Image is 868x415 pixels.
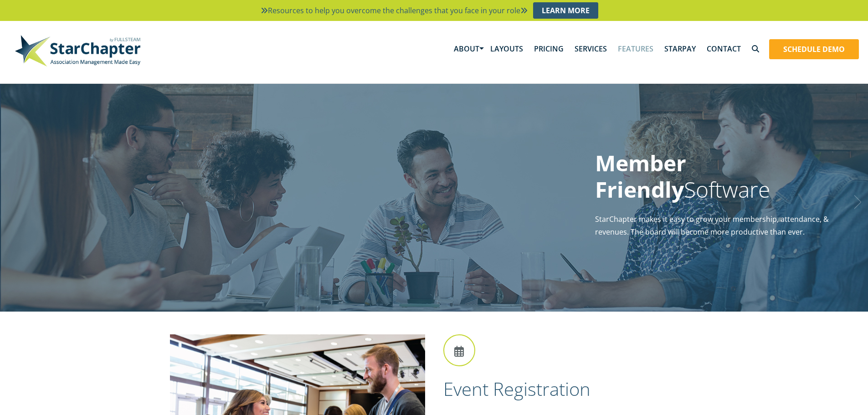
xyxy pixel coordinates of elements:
[256,2,603,19] li: Resources to help you overcome the challenges that you face in your role
[595,150,847,202] h1: Software
[612,35,659,63] a: Features
[701,35,746,63] a: Contact
[854,189,868,211] a: Next
[443,377,699,401] h2: Event Registration
[448,35,485,63] a: About
[659,35,701,63] a: StarPay
[569,35,612,63] a: Services
[529,35,569,63] a: Pricing
[9,30,146,71] img: StarChapter-with-Tagline-Main-500.jpg
[770,40,858,59] a: Schedule Demo
[595,213,847,238] p: StarChapter makes it easy to grow your membership, attendance, & revenues. The board will become ...
[595,148,686,204] strong: Member Friendly
[533,2,598,19] a: Learn More
[485,35,529,63] a: Layouts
